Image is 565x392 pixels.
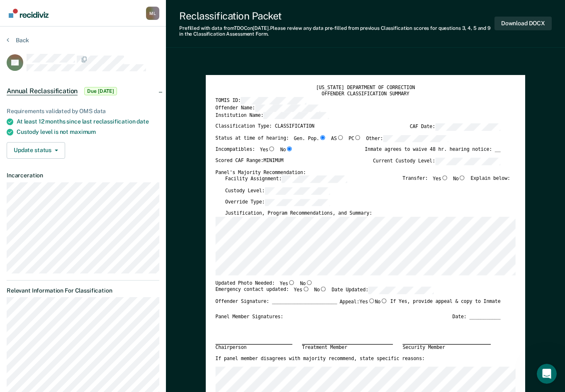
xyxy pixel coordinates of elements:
[146,7,159,20] div: M L
[146,7,159,20] button: Profile dropdown button
[302,287,309,292] input: Yes
[216,298,501,314] div: Offender Signature: _______________________ If Yes, provide appeal & copy to Inmate
[7,287,159,294] dt: Relevant Information For Classification
[216,280,313,286] div: Updated Photo Needed:
[280,146,293,153] label: No
[216,135,449,146] div: Status at time of hearing:
[435,123,501,131] input: CAF Date:
[433,175,448,183] label: Yes
[402,175,510,187] div: Transfer: Explain below:
[537,364,557,384] iframe: Intercom live chat
[331,135,344,142] label: AS
[320,287,327,292] input: No
[225,175,347,183] label: Facility Assignment:
[216,356,425,362] label: If panel member disagrees with majority recommend, state specific reasons:
[410,123,501,131] label: CAF Date:
[300,280,313,286] label: No
[314,287,327,294] label: No
[381,298,388,303] input: No
[441,175,448,180] input: Yes
[216,287,434,298] div: Emergency contact updated:
[216,111,329,119] label: Institution Name:
[216,97,307,104] label: TOMIS ID:
[136,118,149,125] span: date
[225,210,372,216] label: Justification, Program Recommendations, and Summary:
[453,175,466,183] label: No
[340,298,388,310] label: Appeal:
[280,280,295,286] label: Yes
[225,187,330,194] label: Custody Level:
[70,128,96,135] span: maximum
[216,85,516,91] div: [US_STATE] DEPARTMENT OF CORRECTION
[282,175,347,183] input: Facility Assignment:
[373,157,500,165] label: Current Custody Level:
[306,280,313,285] input: No
[348,135,361,142] label: PC
[453,314,501,320] div: Date: ___________
[216,314,284,320] div: Panel Member Signatures:
[225,198,330,206] label: Override Type:
[459,175,466,180] input: No
[216,146,293,157] div: Incompatibles:
[7,172,159,179] dt: Incarceration
[7,36,29,44] button: Back
[366,135,448,142] label: Other:
[294,135,326,142] label: Gen. Pop.
[294,287,309,294] label: Yes
[84,87,117,95] span: Due [DATE]
[260,146,275,153] label: Yes
[302,344,393,351] div: Treatment Member
[216,157,284,165] label: Scored CAF Range: MINIMUM
[360,298,375,305] label: Yes
[216,169,501,175] div: Panel's Majority Recommendation:
[265,198,330,206] input: Override Type:
[216,104,321,112] label: Offender Name:
[494,17,552,30] button: Download DOCX
[354,135,361,140] input: PC
[286,146,293,151] input: No
[17,128,159,136] div: Custody level is not
[368,287,434,294] input: Date Updated:
[216,123,315,131] label: Classification Type: CLASSIFICATION
[337,135,344,140] input: AS
[241,97,307,104] input: TOMIS ID:
[268,146,275,151] input: Yes
[383,135,449,142] input: Other:
[7,108,159,115] div: Requirements validated by OMS data
[7,142,65,159] button: Update status
[332,287,434,294] label: Date Updated:
[9,9,49,18] img: Recidiviz
[403,344,491,351] div: Security Member
[17,118,159,125] div: At least 12 months since last reclassification
[216,91,516,97] div: OFFENDER CLASSIFICATION SUMMARY
[319,135,326,140] input: Gen. Pop.
[368,298,375,303] input: Yes
[255,104,321,112] input: Offender Name:
[288,280,295,285] input: Yes
[365,146,500,157] div: Inmate agrees to waive 48 hr. hearing notice: __
[263,111,329,119] input: Institution Name:
[216,344,292,351] div: Chairperson
[7,87,78,95] span: Annual Reclassification
[375,298,388,305] label: No
[179,10,494,22] div: Reclassification Packet
[179,25,494,37] div: Prefilled with data from TDOC on [DATE] . Please review any data pre-filled from previous Classif...
[265,187,330,194] input: Custody Level:
[435,157,501,165] input: Current Custody Level:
